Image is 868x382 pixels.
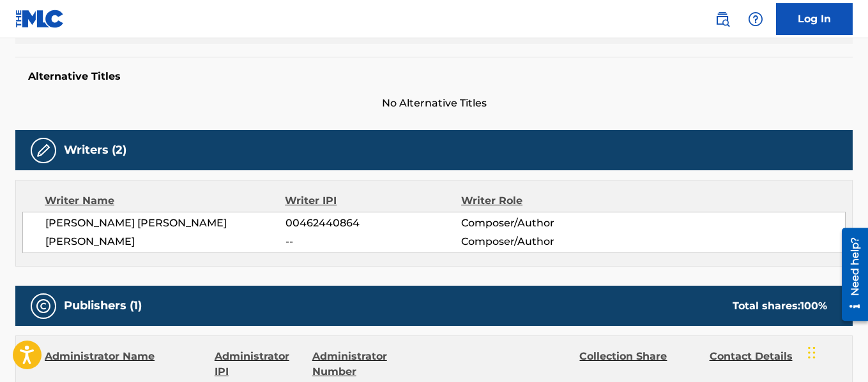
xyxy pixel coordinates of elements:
[15,96,853,111] span: No Alternative Titles
[776,3,853,35] a: Log In
[748,11,763,27] img: help
[64,143,126,158] h5: Writers (2)
[804,321,868,382] div: Widget de chat
[832,223,868,326] iframe: Resource Center
[461,193,621,209] div: Writer Role
[461,216,621,231] span: Composer/Author
[743,6,768,32] div: Help
[804,321,868,382] iframe: Chat Widget
[28,70,840,83] h5: Alternative Titles
[286,216,461,231] span: 00462440864
[285,193,461,209] div: Writer IPI
[710,6,735,32] a: Public Search
[36,143,51,158] img: Writers
[808,334,816,372] div: Arrastrar
[733,298,827,314] div: Total shares:
[45,349,205,379] div: Administrator Name
[286,234,461,249] span: --
[800,300,827,312] span: 100 %
[15,10,65,28] img: MLC Logo
[312,349,432,379] div: Administrator Number
[45,216,286,231] span: [PERSON_NAME] [PERSON_NAME]
[579,349,699,379] div: Collection Share
[64,298,142,313] h5: Publishers (1)
[710,349,830,379] div: Contact Details
[461,234,621,249] span: Composer/Author
[45,193,285,209] div: Writer Name
[715,11,730,27] img: search
[45,234,286,249] span: [PERSON_NAME]
[36,298,51,314] img: Publishers
[215,349,303,379] div: Administrator IPI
